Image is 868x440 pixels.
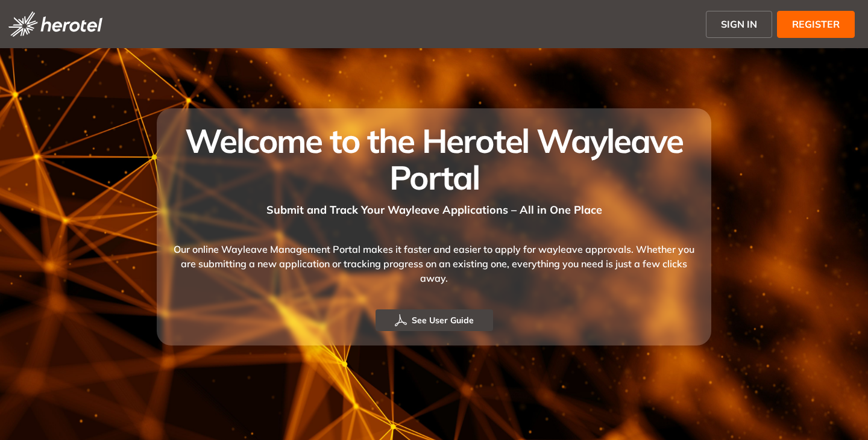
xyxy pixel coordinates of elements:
span: Welcome to the Herotel Wayleave Portal [185,120,682,198]
div: Our online Wayleave Management Portal makes it faster and easier to apply for wayleave approvals.... [171,218,697,309]
div: Submit and Track Your Wayleave Applications – All in One Place [171,196,697,218]
img: logo [8,11,102,37]
span: REGISTER [792,17,840,31]
span: SIGN IN [721,17,757,31]
button: See User Guide [376,309,493,331]
span: See User Guide [412,314,474,327]
button: REGISTER [777,11,855,38]
button: SIGN IN [706,11,772,38]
